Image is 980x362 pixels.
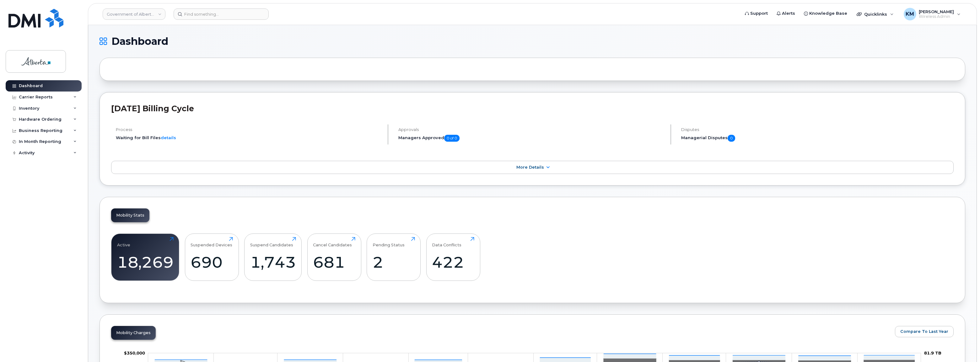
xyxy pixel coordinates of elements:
a: Active18,269 [117,237,174,277]
h4: Process [116,127,382,132]
span: Compare To Last Year [900,328,948,334]
div: 690 [191,253,233,271]
a: details [161,135,176,140]
a: Suspended Devices690 [191,237,233,277]
span: Dashboard [111,37,168,46]
a: Pending Status2 [373,237,415,277]
span: More Details [516,165,544,170]
div: Active [117,237,130,247]
a: Data Conflicts422 [432,237,474,277]
span: 0 [728,135,735,142]
tspan: $350,000 [124,350,145,355]
div: 681 [313,253,355,271]
div: 18,269 [117,253,174,271]
h2: [DATE] Billing Cycle [111,104,954,113]
div: Pending Status [373,237,405,247]
div: 1,743 [250,253,296,271]
h4: Approvals [398,127,665,132]
div: Suspended Devices [191,237,232,247]
li: Waiting for Bill Files [116,135,382,141]
span: 0 of 0 [444,135,460,142]
div: 422 [432,253,474,271]
h4: Disputes [681,127,954,132]
div: Data Conflicts [432,237,461,247]
h5: Managers Approved [398,135,665,142]
h5: Managerial Disputes [681,135,954,142]
g: $0 [124,350,145,355]
div: Cancel Candidates [313,237,352,247]
div: Suspend Candidates [250,237,293,247]
div: 2 [373,253,415,271]
a: Cancel Candidates681 [313,237,355,277]
a: Suspend Candidates1,743 [250,237,296,277]
button: Compare To Last Year [895,326,954,337]
tspan: 81.9 TB [924,350,941,355]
